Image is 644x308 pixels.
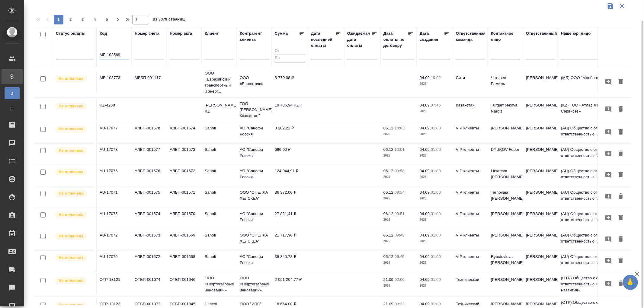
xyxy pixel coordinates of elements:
span: В [8,90,17,96]
td: АЛБП-001575 [132,186,167,208]
p: 04.09, [420,126,431,130]
div: Контактное лицо [491,30,520,43]
td: AU-17072 [97,229,132,250]
p: [PERSON_NAME] KZ [205,102,234,114]
td: (AU) Общество с ограниченной ответственностью "АЛС" [558,186,630,208]
div: Ожидаемая дата оплаты [347,30,371,49]
p: ООО "ОПЕЛЛА ХЕЛСКЕА" [240,189,269,202]
td: DYUKOV Fedor [488,144,523,165]
p: 01:00 [431,254,441,259]
span: 5 [102,17,112,23]
p: 10:02 [431,75,441,80]
p: ООО «Евразийский транспортный и энерг... [205,70,234,94]
p: Не оплачена [59,190,83,196]
p: 06.12, [383,147,395,152]
p: 2025 [420,131,450,137]
p: Не оплачена [59,233,83,239]
p: 2025 [420,283,450,289]
p: Не оплачена [59,169,83,175]
a: В [5,87,20,99]
p: 06.12, [383,126,395,130]
td: AU-17078 [97,144,132,165]
p: Не оплачена [59,148,83,154]
p: 2025 [420,238,450,244]
p: 21.09, [383,277,395,282]
td: 27 821,41 ₽ [272,208,308,229]
p: Sanofi [205,168,234,174]
p: 01:00 [431,190,441,195]
p: 04.09, [420,75,431,80]
div: Контрагент клиента [240,30,269,43]
button: 3 [78,15,88,24]
td: [PERSON_NAME] [523,274,558,295]
p: АО "Санофи Россия" [240,147,269,159]
p: ООО "ОПЕЛЛА ХЕЛСКЕА" [240,232,269,244]
td: VIP клиенты [453,186,488,208]
button: Удалить [616,76,626,87]
td: [PERSON_NAME] [523,208,558,229]
td: [PERSON_NAME] [523,144,558,165]
p: ООО «Евразтрэк» [240,75,269,87]
div: Ответственный [526,30,557,37]
p: 01:00 [431,169,441,173]
p: Sanofi [205,254,234,260]
td: ОТБП-001074 [132,274,167,295]
a: П [5,102,20,114]
td: Чотчаев Рамиль [488,72,523,93]
div: Наше юр. лицо [561,30,591,37]
td: VIP клиенты [453,229,488,250]
button: Удалить [616,212,626,224]
td: AU-17076 [97,165,132,186]
td: АЛБП-001573 [132,229,167,250]
p: 04.09, [420,103,431,107]
p: 2025 [383,131,414,137]
p: 2025 [383,217,414,223]
div: Ответственная команда [456,30,486,43]
p: 2025 [383,238,414,244]
button: Удалить [616,278,626,289]
div: Сумма [275,30,288,37]
td: [PERSON_NAME] [488,208,523,229]
td: [PERSON_NAME] [523,229,558,250]
td: [PERSON_NAME] [523,99,558,120]
td: АЛБП-001572 [132,251,167,272]
td: (AU) Общество с ограниченной ответственностью "АЛС" [558,251,630,272]
p: 04.09, [420,302,431,306]
span: 🙏 [625,276,636,289]
p: 2025 [420,81,450,87]
td: AU-17079 [97,251,132,272]
p: Не оплачена [59,302,83,308]
p: 06.12, [383,254,395,259]
input: До [275,55,305,62]
p: Sanofi [205,125,234,131]
td: 2 091 204,77 ₽ [272,274,308,295]
p: Sanofi [205,189,234,195]
p: 07:46 [431,103,441,107]
td: 8 202,22 ₽ [272,122,308,143]
td: 124 044,91 ₽ [272,165,308,186]
p: 01:00 [431,302,441,306]
td: [PERSON_NAME] [488,229,523,250]
p: Не оплачена [59,255,83,261]
p: 06.12, [383,211,395,216]
p: 09:51 [395,211,405,216]
td: МББП-001117 [132,72,167,93]
p: Sanofi [205,147,234,153]
td: Turgambekova Nargiz [488,99,523,120]
p: 2025 [420,260,450,266]
button: 2 [66,15,75,24]
td: 36 372,00 ₽ [272,186,308,208]
td: (OTP) Общество с ограниченной ответственностью «Вектор Развития» [558,272,630,296]
td: 8 770,08 ₽ [272,72,308,93]
p: 2025 [420,195,450,202]
td: АЛБП-001571 [167,186,202,208]
td: VIP клиенты [453,208,488,229]
button: Удалить [616,104,626,115]
td: (KZ) ТОО «Атлас Лэнгвидж Сервисез» [558,99,630,120]
td: (AU) Общество с ограниченной ответственностью "АЛС" [558,165,630,186]
p: 2025 [420,174,450,180]
p: 09:23 [395,302,405,306]
span: 3 [78,17,88,23]
td: (МБ) ООО "Монблан" [558,72,630,93]
p: 2025 [420,217,450,223]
